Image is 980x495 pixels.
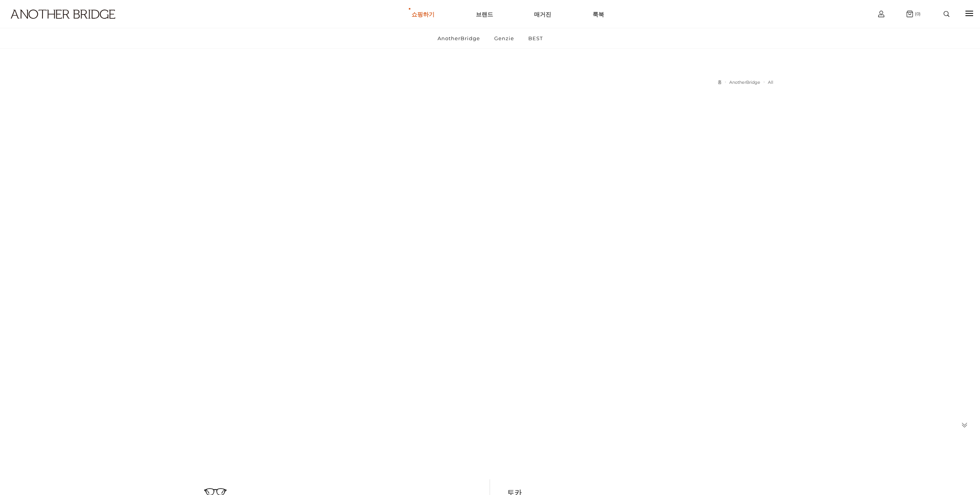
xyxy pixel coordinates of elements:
a: BEST [522,28,549,48]
a: 쇼핑하기 [412,0,434,28]
span: (0) [913,11,921,16]
a: All [768,80,773,85]
a: Genzie [488,28,521,48]
a: 홈 [718,80,722,85]
a: logo [4,10,151,37]
a: AnotherBridge [729,80,760,85]
a: (0) [906,11,921,17]
a: AnotherBridge [431,28,487,48]
a: 브랜드 [476,0,493,28]
img: cart [878,11,884,17]
img: search [944,11,949,17]
a: 매거진 [534,0,551,28]
img: logo [11,10,115,19]
img: cart [906,11,913,17]
a: 룩북 [593,0,604,28]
